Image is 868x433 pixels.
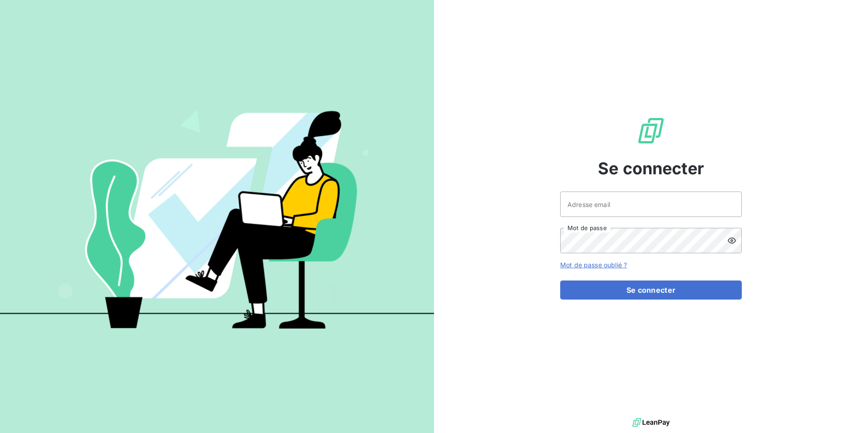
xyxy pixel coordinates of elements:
[632,416,670,429] img: logo
[560,261,627,269] a: Mot de passe oublié ?
[636,116,666,145] img: Logo LeanPay
[560,280,742,300] button: Se connecter
[560,192,742,217] input: placeholder
[598,156,704,181] span: Se connecter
